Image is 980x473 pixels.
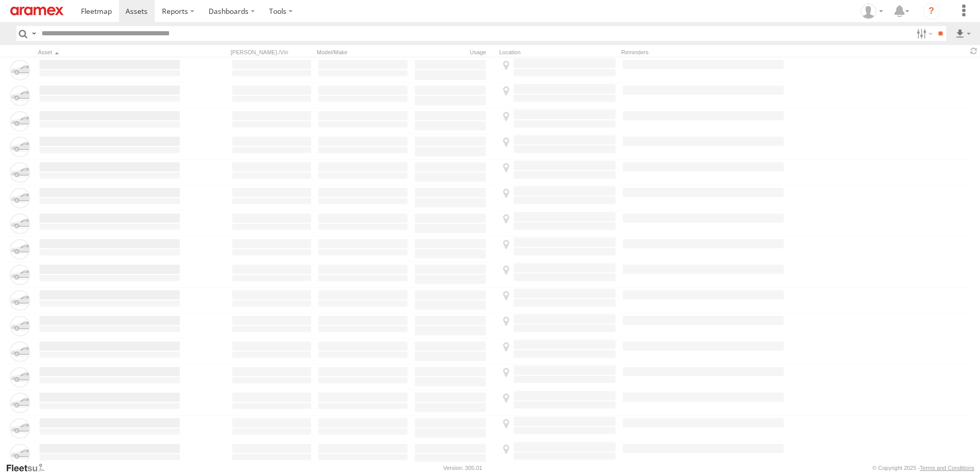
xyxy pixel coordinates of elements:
i: ? [923,3,940,19]
div: Location [499,49,617,56]
div: Version: 305.01 [443,465,482,471]
a: Terms and Conditions [920,465,974,471]
span: Refresh [968,46,980,56]
div: Model/Make [317,49,409,56]
div: [PERSON_NAME]./Vin [231,49,313,56]
div: © Copyright 2025 - [872,465,974,471]
label: Search Query [30,26,38,41]
img: aramex-logo.svg [10,7,64,15]
div: Nejah Benkhalifa [857,4,887,19]
a: Visit our Website [6,463,53,473]
div: Usage [413,49,495,56]
label: Export results as... [954,26,972,41]
div: Click to Sort [38,49,181,56]
div: Reminders [621,49,785,56]
label: Search Filter Options [912,26,934,41]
